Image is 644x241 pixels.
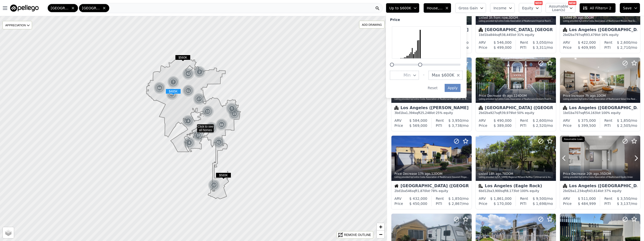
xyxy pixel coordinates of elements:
img: g1.png [205,122,218,134]
img: g2.png [215,118,228,131]
div: /mo [526,45,553,50]
img: g1.png [226,103,238,115]
a: Price Increase 7h ago,1DOMListing provided byContra Costa Association of Realtorsand Value One Re... [560,57,640,131]
time: 2025-10-01 03:53 [489,16,508,19]
span: $560K [175,55,191,60]
div: PITI [604,201,611,206]
div: Rent [436,118,444,123]
a: Zoom in [377,223,384,231]
div: Listing provided by Contra Costa Association of Realtors and Value One Real Estate [563,98,638,101]
div: 4 [183,137,195,149]
div: /mo [528,40,553,45]
div: /mo [612,40,637,45]
button: Apply [445,84,461,92]
div: PITI [604,45,611,50]
div: Rent [604,40,612,45]
div: /mo [526,201,553,206]
img: House [394,184,398,188]
div: /mo [442,201,469,206]
span: $ 511,000 [578,197,596,201]
button: Gross Gain [455,3,486,13]
div: Price [390,17,400,22]
div: 2 bd 2 ba sqft lot · 37% equity [563,189,637,193]
div: /mo [612,196,637,201]
span: $ 484,999 [578,202,596,206]
div: 5 [226,103,238,115]
span: Equity [522,6,533,11]
div: Los Angeles ([GEOGRAPHIC_DATA]) [563,184,637,189]
span: $ 2,505 [617,124,630,128]
span: 707 [575,111,580,115]
div: Up to $600K [386,13,467,98]
img: g1.png [193,93,205,105]
span: All Filters • 2 [583,6,611,11]
span: House, Multifamily, Condominium [427,6,443,11]
div: 2 bd 1 ba sqft lot · 78% equity [394,189,469,193]
img: g1.png [182,115,195,127]
span: $ 2,600 [533,118,546,123]
img: g1.png [194,66,206,78]
img: Condominium [563,106,567,110]
div: 66 [153,82,166,94]
a: Price Decrease 20h ago,35DOMListing provided byContra Costa Association of Realtorsand Equity Uni... [560,135,640,209]
div: ARV [563,196,570,201]
img: g2.png [153,82,166,94]
div: 23 [228,108,240,120]
div: Listing provided by [US_STATE] Regional MLS and Re/Max Commercial & Investment [479,176,553,179]
div: 27 [193,93,205,105]
button: All Filters• 2 [579,3,615,13]
span: $ 499,000 [494,45,512,50]
div: Rent [604,196,612,201]
div: Los Angeles ([PERSON_NAME]) [394,106,469,111]
div: Listed , 0 DOM [479,16,553,20]
div: Listing provided by Contra Costa Association of Realtors and Imperial Real Estate [479,20,553,23]
span: 546 [406,189,412,193]
button: Equity [519,3,542,13]
img: Pellego [10,5,39,12]
a: Listed 18h ago,78DOMListing provided by[US_STATE] Regional MLSand Re/Max Commercial & InvestmentM... [475,135,556,209]
img: g1.png [202,105,214,117]
span: $ 450,000 [409,202,427,206]
div: ADD DRAWING [359,21,384,28]
div: Listing provided by Contra Costa Association of Realtors and CENTURY 21 MASTERS [394,98,469,101]
time: 2025-09-30 18:48 [585,94,596,98]
img: g1.png [228,108,241,120]
div: 16 [192,129,204,141]
div: Listing provided by Contra Costa Association of Realtors and Mission Real Estate [563,20,638,23]
div: 2 [205,122,218,134]
span: − [379,231,382,237]
div: /mo [526,123,553,128]
img: g1.png [192,129,205,141]
div: REMOVE OUTLINE [344,233,371,237]
div: Price Decrease , 12 DOM [394,172,469,176]
div: Rent [520,40,528,45]
span: Gross Gain [459,6,478,11]
div: 4 [182,115,194,127]
span: 3,900 [492,189,501,193]
div: /mo [528,196,553,201]
span: 927 [490,111,496,115]
div: PITI [436,201,442,206]
div: Price [479,201,487,206]
div: ARV [394,118,401,123]
span: $ 375,000 [578,118,596,123]
div: $580K [216,173,231,180]
div: Listed , 0 DOM [563,16,638,20]
span: $ 422,000 [578,40,596,44]
span: $ 3,050 [533,40,546,44]
div: - [423,71,424,80]
span: $ 2,520 [533,124,546,128]
button: Reset [425,84,441,92]
span: 38,445 [502,33,512,37]
span: $ 389,000 [494,124,512,128]
span: $485K [166,89,181,94]
span: 1,234 [575,189,583,193]
img: g1.png [208,179,220,191]
span: [GEOGRAPHIC_DATA] [82,6,101,11]
span: Up to $600K [389,6,411,11]
div: Los Angeles ([GEOGRAPHIC_DATA]) [563,106,637,111]
a: Price Decrease 4h ago,124DOMListing provided byContra Costa Association of Realtorsand BrokerInTr... [475,57,556,131]
div: 1 bd 1 ba sqft lot · 100% equity [563,111,637,115]
div: PITI [520,45,526,50]
div: Price [563,123,572,128]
